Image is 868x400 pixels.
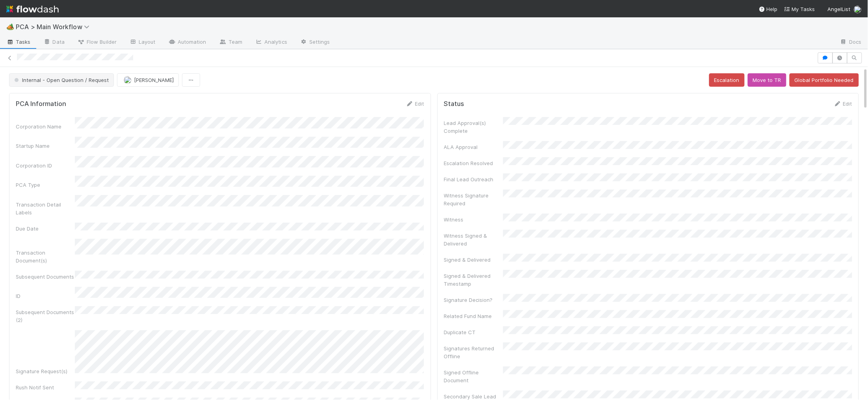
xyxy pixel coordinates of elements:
div: PCA Type [16,181,75,189]
div: Transaction Document(s) [16,249,75,264]
button: [PERSON_NAME] [117,73,179,87]
div: Signed & Delivered Timestamp [444,272,503,288]
div: Witness Signed & Delivered [444,232,503,247]
span: [PERSON_NAME] [134,77,174,83]
div: ID [16,292,75,300]
div: Signatures Returned Offline [444,344,503,360]
div: Subsequent Documents [16,273,75,281]
div: Duplicate CT [444,328,503,336]
a: Docs [834,36,868,49]
div: Signature Decision? [444,296,503,304]
button: Global Portfolio Needed [790,73,859,87]
a: Layout [123,36,162,49]
div: Witness Signature Required [444,192,503,207]
a: Team [213,36,249,49]
span: Flow Builder [77,38,117,46]
a: Edit [834,100,852,107]
a: Flow Builder [71,36,123,49]
div: Transaction Detail Labels [16,201,75,216]
h5: Status [444,100,465,108]
div: Witness [444,216,503,223]
span: My Tasks [784,6,815,12]
div: Signed Offline Document [444,368,503,384]
button: Move to TR [748,73,786,87]
span: Tasks [6,38,31,46]
span: AngelList [828,6,851,12]
a: Automation [162,36,213,49]
span: Internal - Open Question / Request [13,77,109,83]
img: logo-inverted-e16ddd16eac7371096b0.svg [6,2,59,16]
a: Settings [294,36,336,49]
div: Corporation ID [16,162,75,169]
span: PCA > Main Workflow [16,23,93,31]
div: Signed & Delivered [444,256,503,264]
img: avatar_09723091-72f1-4609-a252-562f76d82c66.png [124,76,132,84]
div: Due Date [16,225,75,233]
h5: PCA Information [16,100,66,108]
img: avatar_2bce2475-05ee-46d3-9413-d3901f5fa03f.png [854,6,862,13]
div: Help [759,5,778,13]
a: My Tasks [784,5,815,13]
div: ALA Approval [444,143,503,151]
div: Subsequent Documents (2) [16,308,75,324]
div: Rush Notif Sent [16,383,75,391]
div: Lead Approval(s) Complete [444,119,503,135]
div: Corporation Name [16,123,75,130]
span: 🏕️ [6,23,14,30]
div: Final Lead Outreach [444,175,503,183]
a: Data [37,36,71,49]
button: Escalation [709,73,745,87]
a: Edit [406,100,424,107]
div: Escalation Resolved [444,159,503,167]
a: Analytics [249,36,294,49]
div: Startup Name [16,142,75,150]
div: Related Fund Name [444,312,503,320]
button: Internal - Open Question / Request [9,73,114,87]
div: Signature Request(s) [16,367,75,375]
